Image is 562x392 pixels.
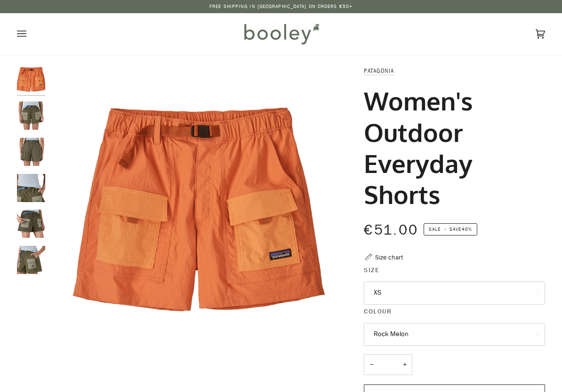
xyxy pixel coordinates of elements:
[424,223,477,235] span: Save
[462,226,472,233] span: 40%
[17,174,45,202] img: Patagonia Women's Outdoor Everyday Shorts - Booley Galway
[364,306,392,316] span: Colour
[17,210,45,238] img: Patagonia Women's Outdoor Everyday Shorts - Booley Galway
[364,354,379,376] button: −
[375,252,403,262] div: Size chart
[364,354,412,376] input: Quantity
[50,66,347,362] img: Patagonia Women&#39;s Outdoor Everyday Shorts Rock Melon - Booley Galway
[364,323,545,346] button: Rock Melon
[364,220,418,240] span: €51.00
[364,282,545,305] button: XS
[442,226,450,233] em: •
[17,102,45,130] img: Patagonia Women's Outdoor Everyday Shorts - Booley Galway
[240,20,322,47] img: Booley
[17,13,45,55] button: Open menu
[364,67,394,75] a: Patagonia
[429,226,441,233] span: Sale
[364,85,538,210] h1: Women's Outdoor Everyday Shorts
[50,66,347,362] div: Patagonia Women's Outdoor Everyday Shorts Rock Melon - Booley Galway
[17,138,45,166] img: Patagonia Women's Outdoor Everyday Shorts - Booley Galway
[397,354,412,376] button: +
[17,66,45,94] img: Patagonia Women's Outdoor Everyday Shorts Rock Melon - Booley Galway
[17,246,45,274] img: Patagonia Women's Outdoor Everyday Shorts - Booley Galway
[364,265,379,275] span: Size
[209,3,353,10] p: Free Shipping in [GEOGRAPHIC_DATA] on Orders €50+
